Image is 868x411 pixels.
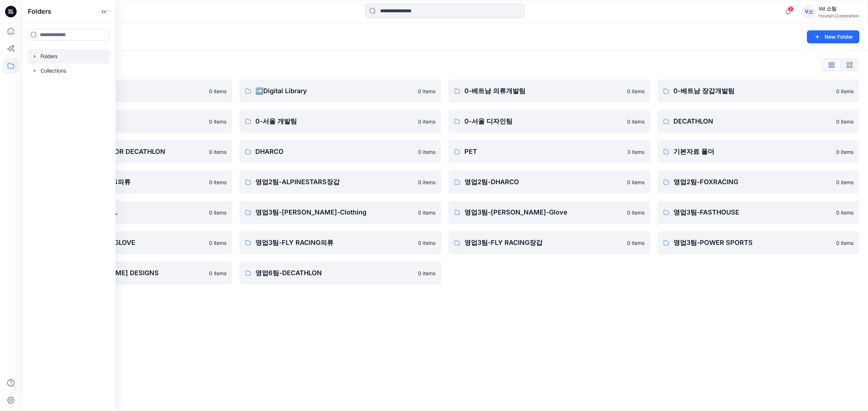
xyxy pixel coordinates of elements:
p: 0 items [209,209,226,216]
p: 0 items [836,87,854,95]
p: 0 items [209,87,226,95]
p: 영업3팀-[PERSON_NAME]-Clothing [255,207,414,217]
p: 영업3팀-FASTHOUSE GLOVE [46,238,205,248]
div: V소 [803,5,816,18]
p: 0 items [627,239,644,247]
span: 2 [788,6,793,12]
p: 0 items [836,178,854,186]
p: 0 items [418,239,435,247]
p: 0 items [418,269,435,277]
p: 영업2팀-FOXRACING [673,177,832,187]
a: 0-서울 개발팀0 items [239,110,441,133]
a: 영업3팀-[PERSON_NAME] DESIGNS0 items [30,261,232,285]
p: 영업3팀-FASTHOUSE [673,207,832,217]
a: 영업6팀-DECATHLON0 items [239,261,441,285]
a: 영업3팀-FLY RACING장갑0 items [448,231,650,254]
p: 영업3팀-[PERSON_NAME] DESIGNS [46,268,205,278]
a: 영업2팀-FOXRACING0 items [658,170,859,194]
p: 영업2팀-DHARCO [464,177,623,187]
a: DECATHLON0 items [658,110,859,133]
p: 0-베트남 의류개발팀 [464,86,623,96]
p: 0 items [418,178,435,186]
p: 0 items [418,87,435,95]
p: 0 items [627,178,644,186]
p: 0 items [209,178,226,186]
p: DHARCO [255,147,414,157]
p: 영업6팀-DECATHLON [255,268,414,278]
a: 영업3팀-5.11 TACTICAL0 items [30,201,232,224]
a: 영업3팀-POWER SPORTS0 items [658,231,859,254]
p: 0 items [627,87,644,95]
a: ➡️Digital Library0 items [239,79,441,103]
p: 영업3팀-5.11 TACTICAL [46,207,205,217]
p: 0 items [209,269,226,277]
p: 0 items [418,209,435,216]
a: 기본자료 폴더0 items [658,140,859,163]
p: 0 items [209,148,226,156]
p: ➡️Digital Library [255,86,414,96]
p: 영업2팀-ALPINESTARS장갑 [255,177,414,187]
button: New Folder [807,30,859,43]
p: 영업2팀-ALPINESTARS의류 [46,177,205,187]
div: Hyunjin Corporation [818,13,859,18]
p: 0 items [836,148,854,156]
p: ♻️Project [46,86,205,96]
p: 영업3팀-FLY RACING의류 [255,238,414,248]
a: 영업2팀-DHARCO0 items [448,170,650,194]
a: 영업3팀-[PERSON_NAME]-Glove0 items [448,201,650,224]
p: 0 items [209,239,226,247]
a: 영업2팀-ALPINESTARS의류0 items [30,170,232,194]
p: 3 items [627,148,644,156]
p: 영업3팀-[PERSON_NAME]-Glove [464,207,623,217]
p: 0 items [627,209,644,216]
a: 영업3팀-FASTHOUSE0 items [658,201,859,224]
p: 0-서울 디자인팀 [464,116,623,126]
p: 0 items [418,118,435,125]
p: 0 items [836,239,854,247]
p: 0 items [627,118,644,125]
p: DESIGN PROPOSAL FOR DECATHLON [46,147,205,157]
p: 0-베트남 장갑개발팀 [673,86,832,96]
p: 0 items [418,148,435,156]
p: 영업3팀-POWER SPORTS [673,238,832,248]
p: 0 items [209,118,226,125]
p: 0 items [836,209,854,216]
p: PET [464,147,623,157]
a: 영업3팀-[PERSON_NAME]-Clothing0 items [239,201,441,224]
a: ♻️Project0 items [30,79,232,103]
a: 영업3팀-FLY RACING의류0 items [239,231,441,254]
a: 0-베트남 장갑개발팀0 items [658,79,859,103]
p: DECATHLON [673,116,832,126]
a: 0-본사VD0 items [30,110,232,133]
a: 영업3팀-FASTHOUSE GLOVE0 items [30,231,232,254]
a: 영업2팀-ALPINESTARS장갑0 items [239,170,441,194]
a: DHARCO0 items [239,140,441,163]
a: PET3 items [448,140,650,163]
a: 0-베트남 의류개발팀0 items [448,79,650,103]
p: 기본자료 폴더 [673,147,832,157]
p: 0-본사VD [46,116,205,126]
p: 영업3팀-FLY RACING장갑 [464,238,623,248]
div: Vd 소팀 [818,4,859,13]
p: 0-서울 개발팀 [255,116,414,126]
a: 0-서울 디자인팀0 items [448,110,650,133]
p: 0 items [836,118,854,125]
a: DESIGN PROPOSAL FOR DECATHLON0 items [30,140,232,163]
